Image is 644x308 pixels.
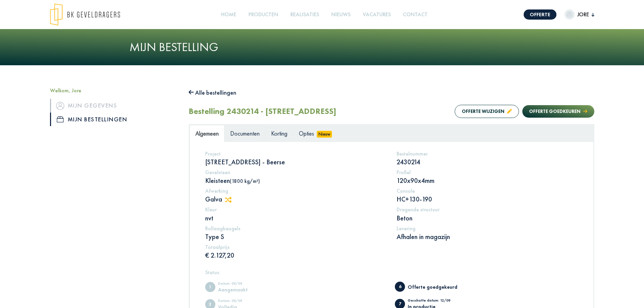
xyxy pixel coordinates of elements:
[455,105,519,118] button: Offerte wijzigen
[565,9,594,20] button: Jore
[205,169,387,175] h5: Gevelsteen
[50,99,178,112] a: iconMijn gegevens
[230,129,260,137] span: Documenten
[397,150,578,157] h5: Bestelnummer
[205,158,387,166] p: [STREET_ADDRESS] - Beerse
[397,188,578,194] h5: Console
[205,176,387,185] p: Kleisteen
[205,206,387,213] h5: Kleur
[397,158,578,166] p: 2430214
[218,7,239,22] a: Home
[205,150,387,157] h5: Project
[189,87,237,98] button: Alle bestellingen
[565,9,575,20] img: dummypic.png
[230,178,260,184] span: (1800 kg/m³)
[50,113,178,126] a: iconMijn bestellingen
[205,244,387,250] h5: Totaalprijs
[205,251,387,260] p: € 2.127,20
[57,116,64,122] img: icon
[397,232,578,241] p: Afhalen in magazijn
[56,102,64,110] img: icon
[271,129,287,137] span: Korting
[246,7,281,22] a: Producten
[522,105,594,118] button: Offerte goedkeuren
[329,7,353,22] a: Nieuws
[205,225,387,232] h5: Rollaagbeugels
[205,188,387,194] h5: Afwerking
[205,214,387,222] p: nvt
[397,169,578,175] h5: Profiel
[195,129,219,137] span: Algemeen
[218,299,274,304] div: Datum: 09/09
[190,125,593,142] ul: Tabs
[205,232,387,241] p: Type S
[129,40,515,54] h1: Mijn bestelling
[50,3,120,26] img: logo
[218,287,274,292] div: Aangemaakt
[205,269,578,276] h5: Status:
[205,195,387,204] p: Galva
[395,282,405,292] span: Offerte goedgekeurd
[189,106,336,116] h2: Bestelling 2430214 - [STREET_ADDRESS]
[317,131,332,138] span: Nieuw
[205,282,215,292] span: Aangemaakt
[360,7,393,22] a: Vacatures
[397,225,578,232] h5: Levering
[408,299,463,304] div: Geschatte datum: 12/09
[575,10,592,19] span: Jore
[397,206,578,213] h5: Dragende structuur
[397,195,578,204] p: HC+130-190
[524,9,556,20] a: Offerte
[397,214,578,222] p: Beton
[397,176,578,185] p: 120x90x4mm
[218,282,274,287] div: Datum: 09/09
[400,7,430,22] a: Contact
[50,87,178,94] h5: Welkom, Jore
[408,284,463,289] div: Offerte goedgekeurd
[288,7,322,22] a: Realisaties
[299,129,314,137] span: Opties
